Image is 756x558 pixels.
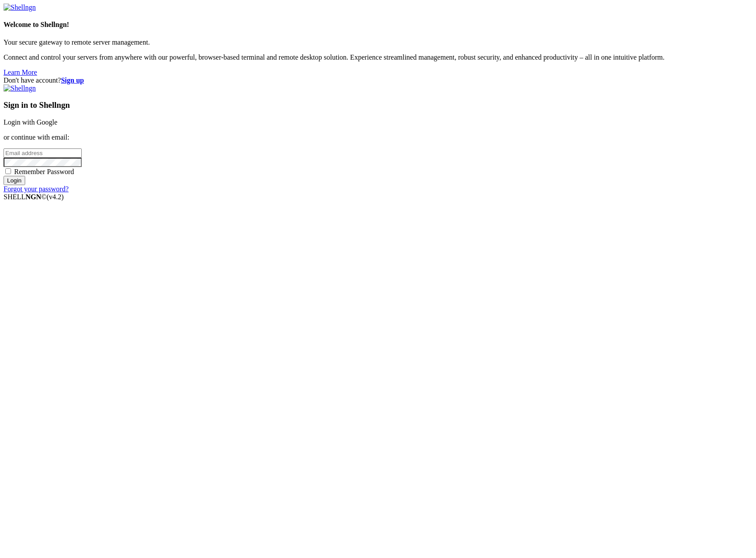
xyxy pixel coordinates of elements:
p: or continue with email: [4,133,752,141]
h4: Welcome to Shellngn! [4,21,752,29]
a: Sign up [61,76,84,84]
span: SHELL © [4,193,64,201]
p: Your secure gateway to remote server management. [4,38,752,46]
div: Don't have account? [4,76,752,84]
input: Login [4,176,25,185]
b: NGN [26,193,42,201]
img: Shellngn [4,84,36,92]
img: Shellngn [4,4,36,11]
input: Email address [4,148,82,158]
p: Connect and control your servers from anywhere with our powerful, browser-based terminal and remo... [4,53,752,61]
a: Learn More [4,68,37,76]
h3: Sign in to Shellngn [4,100,752,110]
a: Login with Google [4,118,57,126]
input: Remember Password [5,168,11,174]
a: Forgot your password? [4,185,68,193]
span: Remember Password [14,168,74,175]
span: 4.2.0 [47,193,64,201]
